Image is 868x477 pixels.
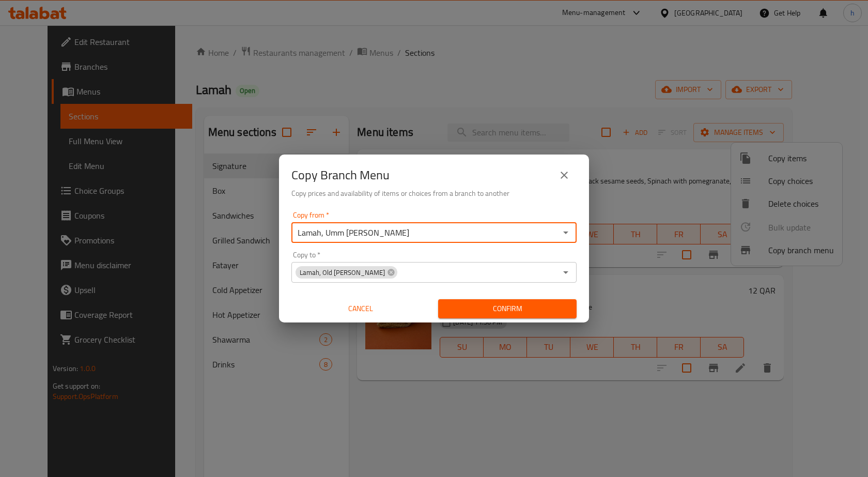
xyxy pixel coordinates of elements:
button: Confirm [438,299,577,318]
h6: Copy prices and availability of items or choices from a branch to another [291,188,577,199]
h2: Copy Branch Menu [291,167,390,183]
span: Confirm [446,302,568,315]
div: Lamah, Old [PERSON_NAME] [296,266,397,279]
span: Cancel [296,302,426,315]
button: Open [559,265,573,280]
button: Cancel [291,299,430,318]
button: Open [559,225,573,240]
button: close [552,163,577,188]
span: Lamah, Old [PERSON_NAME] [296,268,389,278]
